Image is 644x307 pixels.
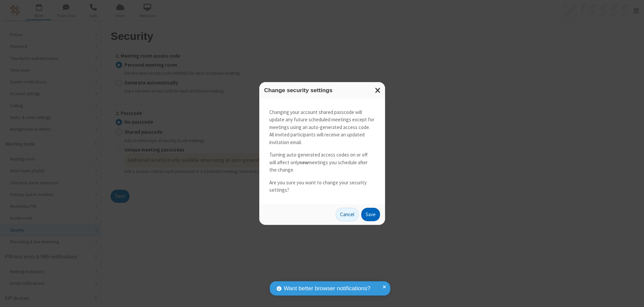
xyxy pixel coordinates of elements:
p: Are you sure you want to change your security settings? [269,179,375,194]
button: Save [361,208,380,221]
strong: new [299,159,308,166]
span: Want better browser notifications? [284,284,370,293]
button: Close modal [371,82,385,99]
p: Changing your account shared passcode will update any future scheduled meetings except for meetin... [269,109,375,146]
h3: Change security settings [264,87,380,94]
button: Cancel [336,208,359,221]
p: Turning auto-generated access codes on or off will affect only meetings you schedule after the ch... [269,151,375,174]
